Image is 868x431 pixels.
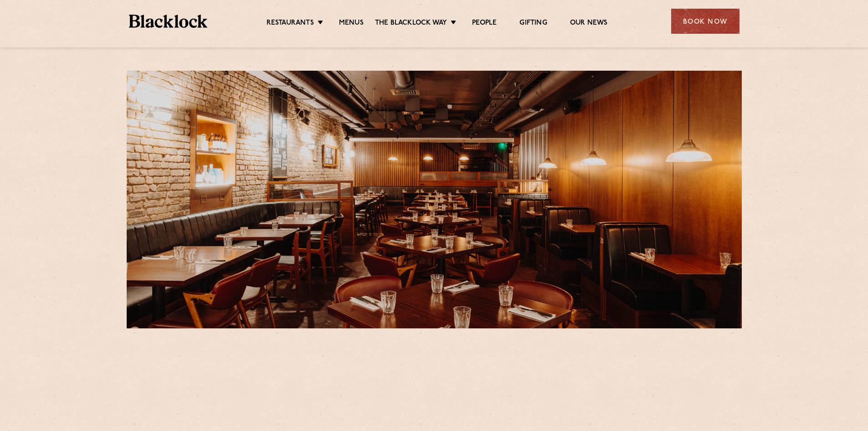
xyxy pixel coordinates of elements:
[519,19,547,29] a: Gifting
[671,9,740,34] div: Book Now
[375,19,447,29] a: The Blacklock Way
[570,19,608,29] a: Our News
[339,19,364,29] a: Menus
[129,15,208,28] img: BL_Textured_Logo-footer-cropped.svg
[267,19,314,29] a: Restaurants
[472,19,497,29] a: People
